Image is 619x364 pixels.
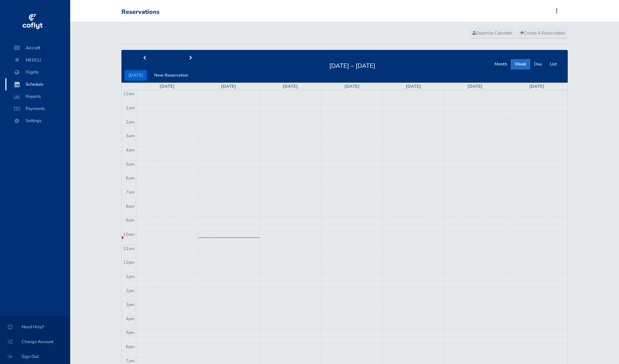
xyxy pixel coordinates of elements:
[8,336,62,348] span: Change Account
[150,70,192,81] button: New Reservation
[123,246,135,252] span: 11am
[468,83,483,89] a: [DATE]
[529,83,544,89] a: [DATE]
[517,28,568,38] a: Create A Reservation
[126,161,135,167] span: 5am
[490,59,511,69] button: Month
[121,8,160,16] div: Reservations
[168,53,214,63] button: next
[12,54,63,66] span: N9161J
[546,59,561,69] button: List
[126,288,135,294] span: 2pm
[121,53,168,63] button: prev
[126,119,135,125] span: 2am
[472,30,512,36] span: Export to Calendar
[12,90,63,103] span: Reports
[530,59,546,69] button: Day
[126,147,135,153] span: 4am
[126,316,135,322] span: 4pm
[126,274,135,280] span: 1pm
[344,83,360,89] a: [DATE]
[511,59,530,69] button: Week
[123,91,135,97] span: 12am
[126,344,135,350] span: 6pm
[126,217,135,223] span: 9am
[12,78,63,90] span: Schedule
[325,60,379,70] h2: [DATE] – [DATE]
[126,175,135,181] span: 6am
[12,66,63,78] span: Flights
[8,321,62,333] span: Need Help?
[126,203,135,209] span: 8am
[221,83,236,89] a: [DATE]
[126,105,135,111] span: 1am
[126,133,135,139] span: 3am
[469,28,515,38] a: Export to Calendar
[406,83,421,89] a: [DATE]
[123,259,135,265] span: 12pm
[126,330,135,336] span: 5pm
[8,351,62,363] span: Sign Out
[126,358,135,364] span: 7pm
[126,189,135,195] span: 7am
[12,42,63,54] span: Aircraft
[12,103,63,115] span: Payments
[160,83,175,89] a: [DATE]
[21,12,44,32] img: coflyt logo
[520,30,565,36] span: Create A Reservation
[126,302,135,308] span: 3pm
[12,115,63,127] span: Settings
[124,70,147,81] button: [DATE]
[283,83,298,89] a: [DATE]
[123,231,135,237] span: 10am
